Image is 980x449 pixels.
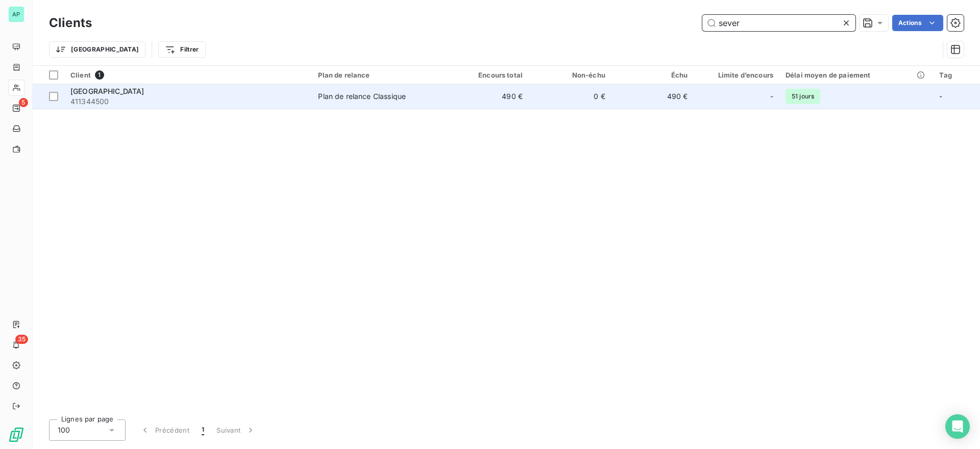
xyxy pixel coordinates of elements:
div: Open Intercom Messenger [945,414,970,439]
div: Plan de relance [318,71,440,79]
span: - [770,91,773,102]
span: 1 [202,425,204,435]
span: 5 [19,98,28,107]
span: [GEOGRAPHIC_DATA] [70,87,144,95]
div: Tag [939,71,974,79]
span: 35 [15,335,28,344]
button: Précédent [134,419,195,441]
span: 411344500 [70,96,306,107]
div: Encours total [452,71,523,79]
td: 0 € [529,84,611,109]
div: Délai moyen de paiement [786,71,927,79]
span: 51 jours [786,89,820,104]
button: Actions [892,15,943,31]
button: Suivant [210,419,262,441]
td: 490 € [446,84,529,109]
span: 100 [58,425,70,435]
input: Rechercher [702,15,855,31]
div: Non-échu [535,71,605,79]
div: Plan de relance Classique [318,91,406,102]
span: 1 [95,70,104,80]
span: - [939,92,942,101]
span: Client [70,71,91,79]
img: Logo LeanPay [8,427,24,443]
div: Limite d’encours [700,71,773,79]
td: 490 € [611,84,694,109]
button: [GEOGRAPHIC_DATA] [49,41,145,58]
div: Échu [618,71,688,79]
button: 1 [195,419,210,441]
button: Filtrer [158,41,205,58]
div: AP [8,6,24,22]
h3: Clients [49,14,92,32]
